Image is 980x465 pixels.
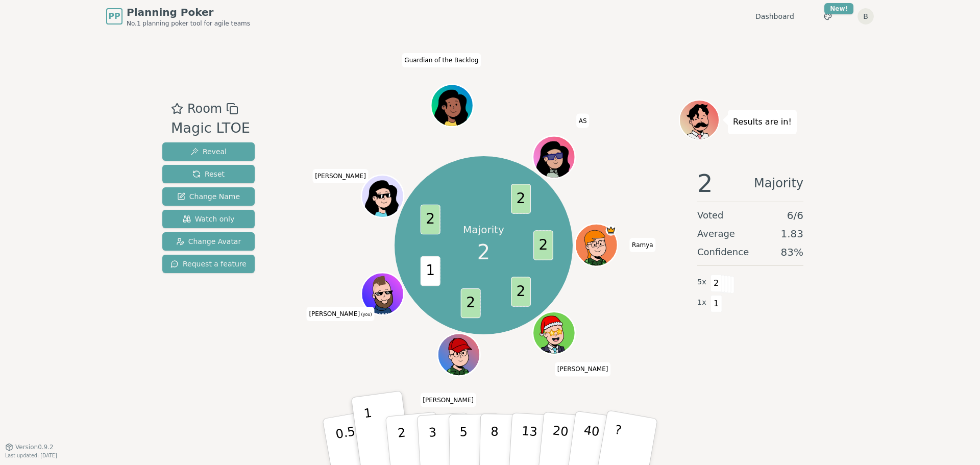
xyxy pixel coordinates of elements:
[127,19,250,28] span: No.1 planning poker tool for agile teams
[190,146,227,157] span: Reveal
[697,277,706,288] span: 5 x
[857,8,874,25] button: B
[420,256,440,286] span: 1
[171,100,183,118] button: Add as favourite
[402,53,481,67] span: Click to change your name
[733,115,792,129] p: Results are in!
[108,10,120,22] span: PP
[697,227,735,241] span: Average
[177,191,240,202] span: Change Name
[171,118,250,139] div: Magic LTOE
[697,171,713,195] span: 2
[824,3,853,14] div: New!
[183,214,235,224] span: Watch only
[312,169,369,183] span: Click to change your name
[781,245,803,259] span: 83 %
[754,171,803,195] span: Majority
[176,236,241,247] span: Change Avatar
[819,7,837,26] button: New!
[697,297,706,308] span: 1 x
[533,230,553,260] span: 2
[162,255,255,273] button: Request a feature
[5,443,54,451] button: Version0.9.2
[362,274,402,314] button: Click to change your avatar
[555,362,611,377] span: Click to change your name
[605,225,616,236] span: Ramya is the host
[192,169,225,179] span: Reset
[5,453,57,458] span: Last updated: [DATE]
[15,443,54,451] span: Version 0.9.2
[460,288,480,319] span: 2
[162,232,255,251] button: Change Avatar
[697,245,749,259] span: Confidence
[127,5,250,19] span: Planning Poker
[710,295,722,312] span: 1
[106,5,250,28] a: PPPlanning PokerNo.1 planning poker tool for agile teams
[162,187,255,206] button: Change Name
[629,238,656,252] span: Click to change your name
[363,406,378,461] p: 1
[463,223,504,237] p: Majority
[755,11,794,21] a: Dashboard
[306,307,374,321] span: Click to change your name
[576,114,590,128] span: Click to change your name
[420,205,440,235] span: 2
[420,393,476,407] span: Click to change your name
[170,259,247,269] span: Request a feature
[787,208,803,223] span: 6 / 6
[511,277,531,307] span: 2
[477,237,490,267] span: 2
[162,165,255,183] button: Reset
[697,208,724,223] span: Voted
[710,275,722,292] span: 2
[511,184,531,214] span: 2
[780,227,803,241] span: 1.83
[162,142,255,161] button: Reveal
[360,312,372,317] span: (you)
[187,100,222,118] span: Room
[162,210,255,228] button: Watch only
